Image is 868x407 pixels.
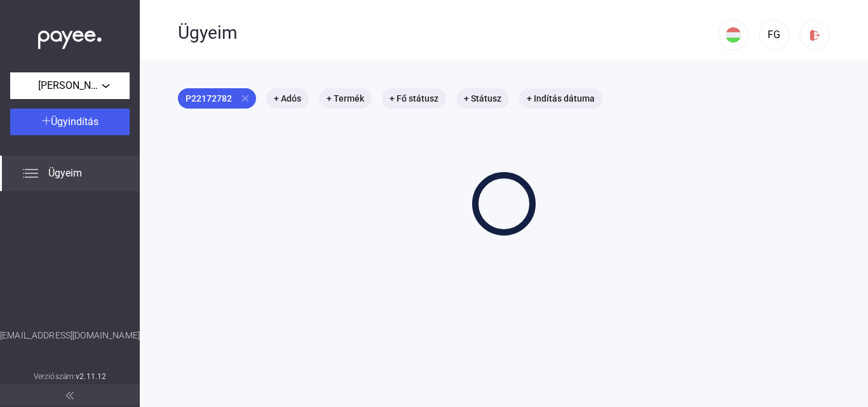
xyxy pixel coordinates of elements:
button: HU [718,20,749,50]
mat-chip: P22172782 [178,88,256,109]
mat-chip: + Termék [319,88,372,109]
mat-chip: + Adós [266,88,309,109]
img: white-payee-white-dot.svg [38,23,102,50]
div: FG [763,27,785,43]
strong: v2.11.12 [76,372,106,381]
span: [PERSON_NAME] egyéni vállalkozó [38,78,102,93]
img: list.svg [23,166,38,181]
mat-icon: close [240,93,251,104]
span: Ügyeim [48,166,82,181]
img: plus-white.svg [42,116,51,125]
mat-chip: + Státusz [456,88,509,109]
span: Ügyindítás [51,116,98,128]
img: HU [726,27,741,43]
button: Ügyindítás [10,109,130,135]
img: arrow-double-left-grey.svg [66,392,74,399]
button: FG [759,20,789,50]
mat-chip: + Fő státusz [382,88,446,109]
button: [PERSON_NAME] egyéni vállalkozó [10,72,130,99]
mat-chip: + Indítás dátuma [519,88,602,109]
img: logout-red [808,29,822,42]
div: Ügyeim [178,22,718,44]
button: logout-red [799,20,830,50]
